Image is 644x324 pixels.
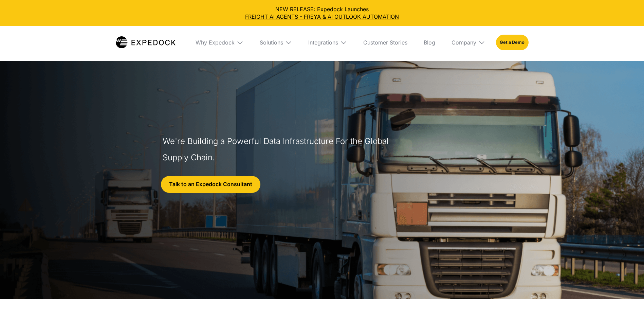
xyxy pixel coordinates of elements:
a: Talk to an Expedock Consultant [161,176,260,193]
a: FREIGHT AI AGENTS - FREYA & AI OUTLOOK AUTOMATION [5,13,639,20]
div: Integrations [308,39,338,46]
div: Why Expedock [196,39,235,46]
div: NEW RELEASE: Expedock Launches [5,5,639,21]
a: Customer Stories [358,26,413,59]
a: Get a Demo [496,35,528,50]
div: Company [452,39,476,46]
h1: We're Building a Powerful Data Infrastructure For the Global Supply Chain. [163,133,392,166]
a: Blog [418,26,441,59]
div: Solutions [260,39,283,46]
